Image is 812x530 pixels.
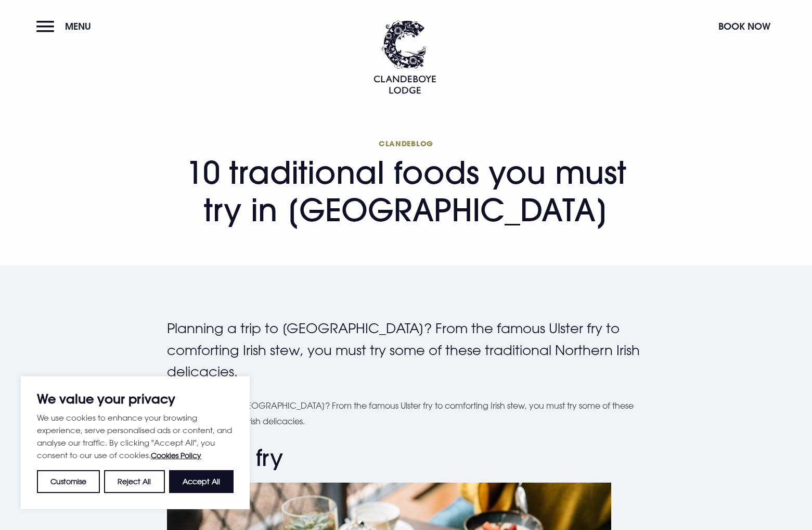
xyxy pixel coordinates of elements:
[167,138,646,148] span: Clandeblog
[104,470,164,493] button: Reject All
[37,411,234,462] p: We use cookies to enhance your browsing experience, serve personalised ads or content, and analys...
[167,444,646,472] h2: 1. Ulster fry
[36,15,96,37] button: Menu
[151,451,201,460] a: Cookies Policy
[169,470,234,493] button: Accept All
[65,20,91,32] span: Menu
[21,376,250,509] div: We value your privacy
[713,15,776,37] button: Book Now
[167,318,646,383] p: Planning a trip to [GEOGRAPHIC_DATA]? From the famous Ulster fry to comforting Irish stew, you mu...
[37,393,234,405] p: We value your privacy
[37,470,100,493] button: Customise
[167,398,646,430] p: Planning a trip to [GEOGRAPHIC_DATA]? From the famous Ulster fry to comforting Irish stew, you mu...
[167,138,646,229] h1: 10 traditional foods you must try in [GEOGRAPHIC_DATA]
[373,20,436,94] img: Clandeboye Lodge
